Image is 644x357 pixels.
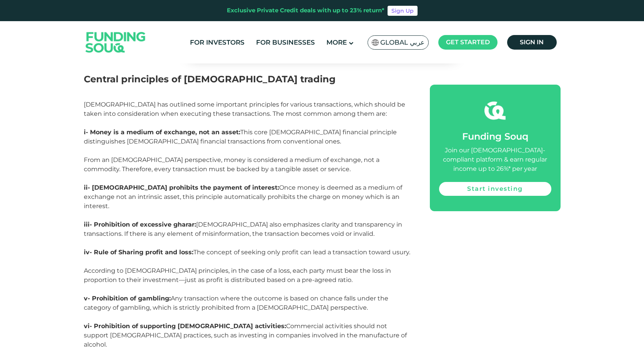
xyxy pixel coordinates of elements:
[326,38,347,46] span: More
[446,38,490,46] span: Get started
[84,184,279,191] span: ii- [DEMOGRAPHIC_DATA] prohibits the payment of interest:
[84,101,405,117] span: [DEMOGRAPHIC_DATA] has outlined some important principles for various transactions, which should ...
[254,36,317,49] a: For Businesses
[84,322,407,348] span: Commercial activities should not support [DEMOGRAPHIC_DATA] practices, such as investing in compa...
[484,100,506,121] img: fsicon
[84,249,193,256] span: iv- Rule of Sharing profit and loss:
[520,38,544,46] span: Sign in
[84,128,397,173] span: This core [DEMOGRAPHIC_DATA] financial principle distinguishes [DEMOGRAPHIC_DATA] financial trans...
[462,131,528,142] span: Funding Souq
[84,184,402,210] span: Once money is deemed as a medium of exchange not an intrinsic asset, this principle automatically...
[388,6,418,16] a: Sign Up
[84,295,388,311] span: Any transaction where the outcome is based on chance falls under the category of gambling, which ...
[84,322,286,330] span: vi- Prohibition of supporting [DEMOGRAPHIC_DATA] activities:
[84,221,402,237] span: [DEMOGRAPHIC_DATA] also emphasizes clarity and transparency in transactions. If there is any elem...
[78,23,153,62] img: Logo
[439,146,551,173] div: Join our [DEMOGRAPHIC_DATA]-compliant platform & earn regular income up to 26%* per year
[84,73,336,85] span: Central principles of [DEMOGRAPHIC_DATA] trading
[372,39,379,46] img: SA Flag
[507,35,557,50] a: Sign in
[84,128,240,136] span: i- Money is a medium of exchange, not an asset:
[188,36,246,49] a: For Investors
[84,221,196,228] span: iii- Prohibition of excessive gharar:
[380,38,424,47] span: Global عربي
[84,295,171,302] span: v- Prohibition of gambling:
[439,182,551,196] a: Start investing
[227,6,384,15] div: Exclusive Private Credit deals with up to 23% return*
[84,249,410,284] span: The concept of seeking only profit can lead a transaction toward usury. According to [DEMOGRAPHIC...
